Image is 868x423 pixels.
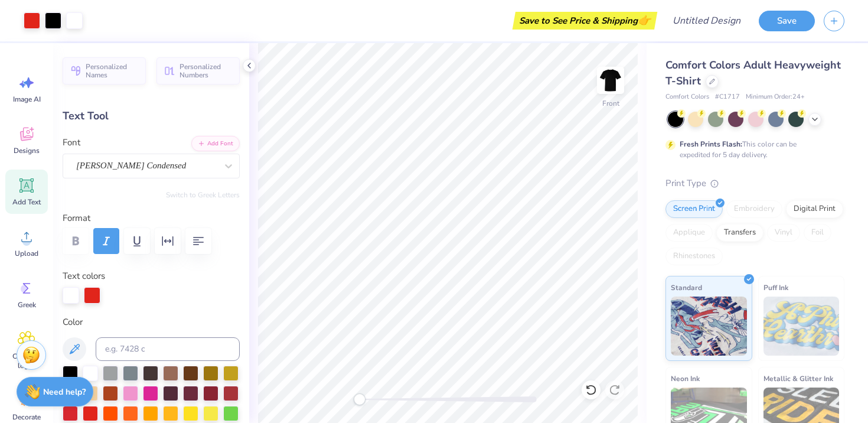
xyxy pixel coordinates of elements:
[671,372,700,385] span: Neon Ink
[166,190,240,200] button: Switch to Greek Letters
[665,177,844,190] div: Print Type
[15,249,38,258] span: Upload
[13,95,41,104] span: Image AI
[12,197,41,207] span: Add Text
[665,200,723,218] div: Screen Print
[671,281,702,294] span: Standard
[156,57,240,84] button: Personalized Numbers
[180,63,233,79] span: Personalized Numbers
[43,386,86,398] strong: Need help?
[663,9,750,32] input: Untitled Design
[18,300,36,310] span: Greek
[767,224,800,242] div: Vinyl
[759,11,815,31] button: Save
[7,352,46,370] span: Clipart & logos
[763,281,788,294] span: Puff Ink
[515,12,654,30] div: Save to See Price & Shipping
[665,58,841,88] span: Comfort Colors Adult Heavyweight T-Shirt
[599,69,622,92] img: Front
[14,146,40,155] span: Designs
[63,269,105,283] label: Text colors
[63,108,240,124] div: Text Tool
[715,92,740,102] span: # C1717
[665,248,723,265] div: Rhinestones
[680,139,742,149] strong: Fresh Prints Flash:
[12,412,41,422] span: Decorate
[86,63,139,79] span: Personalized Names
[726,200,782,218] div: Embroidery
[354,393,366,405] div: Accessibility label
[602,98,619,109] div: Front
[671,297,747,356] img: Standard
[96,337,240,361] input: e.g. 7428 c
[680,139,825,160] div: This color can be expedited for 5 day delivery.
[763,372,833,385] span: Metallic & Glitter Ink
[763,297,840,356] img: Puff Ink
[63,57,146,84] button: Personalized Names
[665,224,713,242] div: Applique
[638,13,651,27] span: 👉
[191,136,240,151] button: Add Font
[63,136,80,149] label: Font
[63,315,240,329] label: Color
[716,224,763,242] div: Transfers
[665,92,709,102] span: Comfort Colors
[786,200,843,218] div: Digital Print
[746,92,805,102] span: Minimum Order: 24 +
[804,224,831,242] div: Foil
[63,211,240,225] label: Format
